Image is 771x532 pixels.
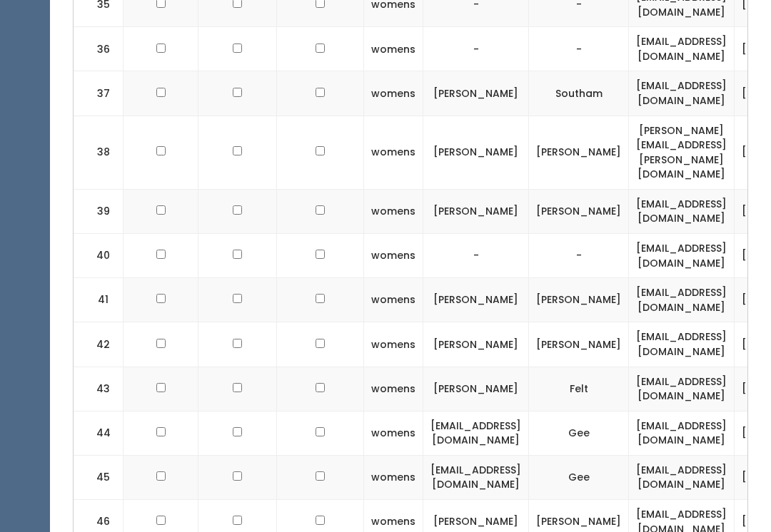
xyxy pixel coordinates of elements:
td: womens [364,234,423,278]
td: womens [364,71,423,116]
td: [PERSON_NAME][EMAIL_ADDRESS][PERSON_NAME][DOMAIN_NAME] [629,116,735,189]
td: 39 [74,189,124,233]
td: womens [364,116,423,189]
td: 41 [74,278,124,322]
td: [PERSON_NAME] [423,278,529,322]
td: 45 [74,455,124,499]
td: [EMAIL_ADDRESS][DOMAIN_NAME] [629,367,735,411]
td: [PERSON_NAME] [529,278,629,322]
td: [PERSON_NAME] [529,189,629,233]
td: 36 [74,27,124,71]
td: 37 [74,71,124,116]
td: 43 [74,367,124,411]
td: [EMAIL_ADDRESS][DOMAIN_NAME] [629,278,735,322]
td: [PERSON_NAME] [423,189,529,233]
td: [EMAIL_ADDRESS][DOMAIN_NAME] [629,27,735,71]
td: Gee [529,455,629,499]
td: [EMAIL_ADDRESS][DOMAIN_NAME] [423,455,529,499]
td: [PERSON_NAME] [529,116,629,189]
td: 44 [74,411,124,455]
td: womens [364,189,423,233]
td: womens [364,455,423,499]
td: [PERSON_NAME] [423,322,529,367]
td: - [423,234,529,278]
td: 42 [74,322,124,367]
td: womens [364,411,423,455]
td: [EMAIL_ADDRESS][DOMAIN_NAME] [629,189,735,233]
td: Felt [529,367,629,411]
td: [EMAIL_ADDRESS][DOMAIN_NAME] [629,71,735,116]
td: womens [364,27,423,71]
td: Gee [529,411,629,455]
td: womens [364,322,423,367]
td: - [423,27,529,71]
td: [PERSON_NAME] [423,367,529,411]
td: 38 [74,116,124,189]
td: [PERSON_NAME] [423,116,529,189]
td: womens [364,367,423,411]
td: 40 [74,234,124,278]
td: [EMAIL_ADDRESS][DOMAIN_NAME] [629,411,735,455]
td: [PERSON_NAME] [529,322,629,367]
td: [EMAIL_ADDRESS][DOMAIN_NAME] [629,234,735,278]
td: - [529,234,629,278]
td: [EMAIL_ADDRESS][DOMAIN_NAME] [629,322,735,367]
td: - [529,27,629,71]
td: womens [364,278,423,322]
td: Southam [529,71,629,116]
td: [EMAIL_ADDRESS][DOMAIN_NAME] [423,411,529,455]
td: [EMAIL_ADDRESS][DOMAIN_NAME] [629,455,735,499]
td: [PERSON_NAME] [423,71,529,116]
